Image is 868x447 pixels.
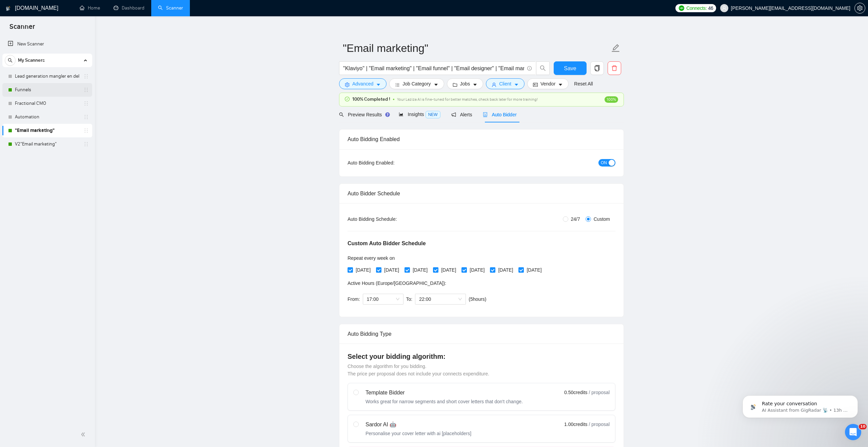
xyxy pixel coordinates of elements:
[486,78,525,89] button: userClientcaret-down
[679,5,684,11] img: upwork-logo.png
[348,184,615,203] div: Auto Bidder Schedule
[451,112,456,117] span: notification
[83,128,89,133] span: holder
[536,65,549,71] span: search
[80,5,100,11] a: homeHome
[845,424,861,440] iframe: Intercom live chat
[460,80,470,88] span: Jobs
[564,421,587,428] span: 1.00 credits
[467,266,487,274] span: [DATE]
[524,266,544,274] span: [DATE]
[527,78,569,89] button: idcardVendorcaret-down
[339,112,388,117] span: Preview Results
[601,159,607,167] span: ON
[722,6,727,11] span: user
[469,296,486,302] span: ( 5 hours)
[492,82,496,87] span: user
[8,37,87,51] a: New Scanner
[434,82,438,87] span: caret-down
[419,294,462,304] span: 22:00
[495,266,516,274] span: [DATE]
[348,130,615,149] div: Auto Bidding Enabled
[483,112,488,117] span: robot
[376,82,381,87] span: caret-down
[564,64,576,73] span: Save
[590,61,604,75] button: copy
[339,78,387,89] button: settingAdvancedcaret-down
[608,61,621,75] button: delete
[732,381,868,429] iframe: Intercom notifications message
[348,239,426,248] h5: Custom Auto Bidder Schedule
[343,40,610,57] input: Scanner name...
[5,58,15,63] span: search
[854,3,865,14] button: setting
[605,96,618,103] span: 100%
[453,82,457,87] span: folder
[83,141,89,147] span: holder
[389,78,444,89] button: barsJob Categorycaret-down
[83,87,89,93] span: holder
[366,421,471,429] div: Sardor AI 🤖
[15,70,79,83] a: Lead generation mangler en del
[686,4,707,12] span: Connects:
[83,101,89,106] span: holder
[402,80,431,88] span: Job Category
[406,296,413,302] span: To:
[158,5,183,11] a: searchScanner
[395,82,400,87] span: bars
[2,37,92,51] li: New Scanner
[558,82,563,87] span: caret-down
[589,389,610,396] span: / proposal
[15,137,79,151] a: V2"Email marketing"
[15,110,79,124] a: Automation
[339,112,344,117] span: search
[348,364,489,376] span: Choose the algorithm for you bidding. The price per proposal does not include your connects expen...
[483,112,516,117] span: Auto Bidder
[352,96,390,103] span: 100% Completed !
[4,22,40,36] span: Scanner
[708,4,713,12] span: 46
[514,82,519,87] span: caret-down
[451,112,472,117] span: Alerts
[384,112,391,118] div: Tooltip anchor
[18,54,45,67] span: My Scanners
[536,61,550,75] button: search
[348,159,437,167] div: Auto Bidding Enabled:
[6,3,11,14] img: logo
[366,389,523,397] div: Template Bidder
[15,83,79,97] a: Funnels
[352,80,373,88] span: Advanced
[426,111,440,118] span: NEW
[473,82,477,87] span: caret-down
[589,421,610,428] span: / proposal
[343,64,524,73] input: Search Freelance Jobs...
[367,294,399,304] span: 17:00
[859,424,867,429] span: 10
[15,97,79,110] a: Fractional CMO
[399,112,440,117] span: Insights
[611,44,620,53] span: edit
[399,112,403,117] span: area-chart
[348,352,615,361] h4: Select your bidding algorithm:
[348,296,360,302] span: From:
[83,114,89,120] span: holder
[366,398,523,405] div: Works great for narrow segments and short cover letters that don't change.
[5,55,16,66] button: search
[574,80,593,88] a: Reset All
[353,266,373,274] span: [DATE]
[564,389,587,396] span: 0.50 credits
[345,82,350,87] span: setting
[114,5,144,11] a: dashboardDashboard
[381,266,402,274] span: [DATE]
[81,431,87,438] span: double-left
[608,65,621,71] span: delete
[366,430,471,437] div: Personalise your cover letter with ai [placeholders]
[345,97,350,101] span: check-circle
[397,97,538,102] span: Your Laziza AI is fine-tuned for better matches, check back later for more training!
[533,82,538,87] span: idcard
[554,61,587,75] button: Save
